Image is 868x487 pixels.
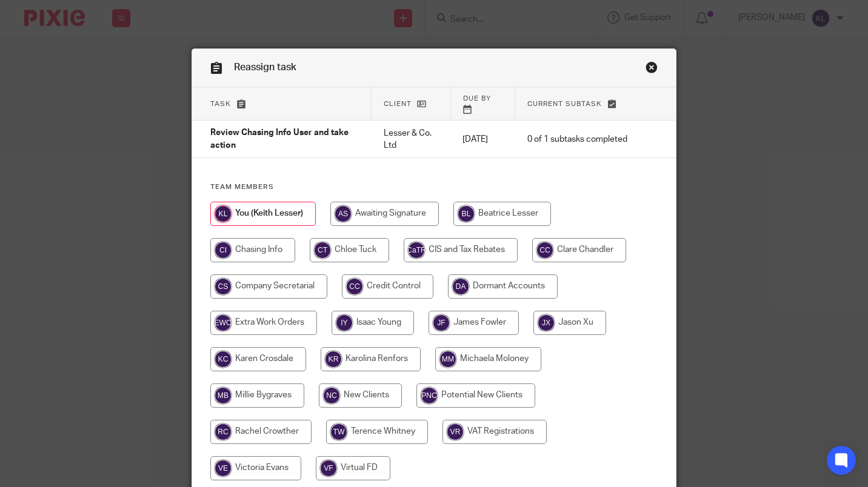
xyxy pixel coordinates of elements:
span: Review Chasing Info User and take action [210,129,349,150]
h4: Team members [210,182,658,192]
span: Reassign task [234,62,296,72]
span: Task [210,101,231,107]
a: Close this dialog window [646,61,658,78]
span: Due by [463,95,491,102]
p: [DATE] [462,133,503,145]
span: Current subtask [527,101,602,107]
td: 0 of 1 subtasks completed [515,121,639,158]
span: Client [384,101,412,107]
p: Lesser & Co. Ltd [384,127,439,152]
